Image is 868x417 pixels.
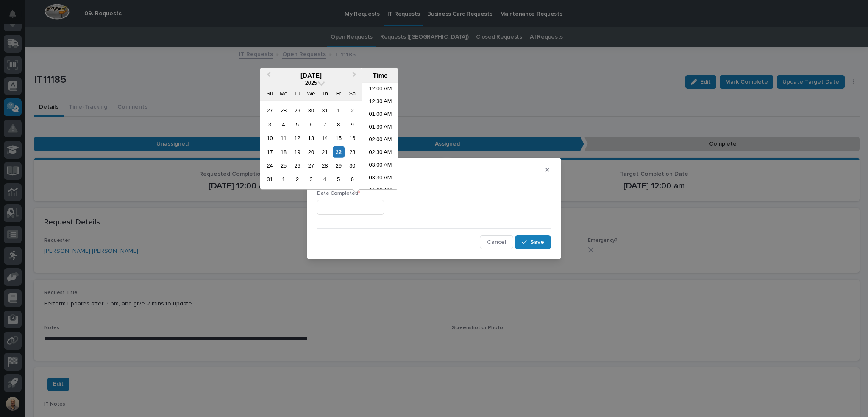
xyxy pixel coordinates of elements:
span: Date Completed [317,191,360,196]
button: Next Month [348,69,362,83]
div: Choose Monday, August 25th, 2025 [278,160,289,171]
div: Su [264,88,275,99]
div: Choose Tuesday, August 5th, 2025 [292,118,303,130]
div: Time [364,72,396,79]
div: Choose Friday, August 1st, 2025 [333,105,344,116]
div: Choose Wednesday, September 3rd, 2025 [305,174,317,185]
li: 12:30 AM [362,96,398,109]
div: Choose Sunday, August 24th, 2025 [264,160,275,171]
div: Choose Saturday, August 23rd, 2025 [347,146,358,157]
li: 02:30 AM [362,147,398,160]
div: Choose Wednesday, August 27th, 2025 [305,160,317,171]
span: Save [530,238,544,246]
div: Th [319,88,331,99]
div: Choose Thursday, August 14th, 2025 [319,132,331,144]
div: Choose Saturday, September 6th, 2025 [347,174,358,185]
div: month 2025-08 [263,104,359,186]
li: 02:00 AM [362,134,398,147]
div: Choose Saturday, August 30th, 2025 [347,160,358,171]
div: Choose Friday, August 8th, 2025 [333,118,344,130]
div: Choose Saturday, August 9th, 2025 [347,118,358,130]
div: Choose Saturday, August 16th, 2025 [347,132,358,144]
span: Cancel [487,238,506,246]
div: Choose Thursday, August 7th, 2025 [319,118,331,130]
div: Choose Sunday, August 3rd, 2025 [264,118,275,130]
div: We [305,88,317,99]
div: Choose Wednesday, July 30th, 2025 [305,105,317,116]
li: 12:00 AM [362,83,398,96]
button: Cancel [480,235,513,249]
div: Choose Tuesday, August 26th, 2025 [292,160,303,171]
div: Choose Monday, September 1st, 2025 [278,174,289,185]
li: 03:00 AM [362,160,398,172]
li: 01:30 AM [362,121,398,134]
div: Fr [333,88,344,99]
div: Choose Saturday, August 2nd, 2025 [347,105,358,116]
div: Choose Monday, July 28th, 2025 [278,105,289,116]
span: 2025 [305,80,317,86]
div: Choose Friday, August 15th, 2025 [333,132,344,144]
div: Choose Friday, August 22nd, 2025 [333,146,344,157]
div: Choose Sunday, August 17th, 2025 [264,146,275,157]
div: Sa [347,88,358,99]
button: Save [515,235,551,249]
div: Choose Thursday, August 21st, 2025 [319,146,331,157]
div: Choose Monday, August 18th, 2025 [278,146,289,157]
div: [DATE] [260,72,362,79]
div: Choose Wednesday, August 13th, 2025 [305,132,317,144]
div: Tu [292,88,303,99]
button: Previous Month [261,69,275,83]
div: Choose Thursday, August 28th, 2025 [319,160,331,171]
div: Choose Friday, August 29th, 2025 [333,160,344,171]
div: Choose Tuesday, September 2nd, 2025 [292,174,303,185]
div: Choose Tuesday, August 12th, 2025 [292,132,303,144]
div: Choose Sunday, July 27th, 2025 [264,105,275,116]
div: Choose Sunday, August 10th, 2025 [264,132,275,144]
div: Choose Tuesday, August 19th, 2025 [292,146,303,157]
li: 01:00 AM [362,109,398,121]
div: Choose Tuesday, July 29th, 2025 [292,105,303,116]
div: Choose Wednesday, August 20th, 2025 [305,146,317,157]
div: Choose Friday, September 5th, 2025 [333,174,344,185]
div: Choose Wednesday, August 6th, 2025 [305,118,317,130]
li: 04:00 AM [362,185,398,198]
div: Mo [278,88,289,99]
div: Choose Monday, August 11th, 2025 [278,132,289,144]
div: Choose Thursday, July 31st, 2025 [319,105,331,116]
div: Choose Thursday, September 4th, 2025 [319,174,331,185]
div: Choose Sunday, August 31st, 2025 [264,174,275,185]
div: Choose Monday, August 4th, 2025 [278,118,289,130]
li: 03:30 AM [362,172,398,185]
